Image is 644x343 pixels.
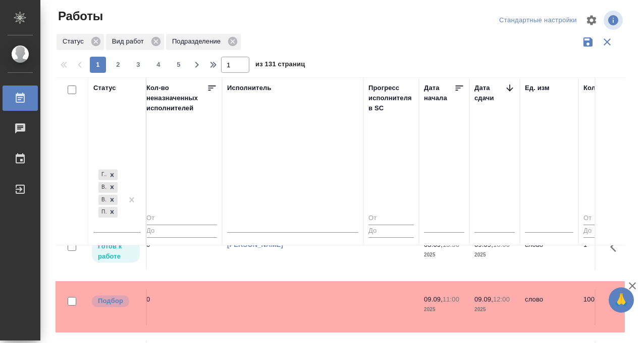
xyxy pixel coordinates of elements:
input: От [368,212,414,225]
input: От [146,212,217,225]
td: 0 [141,289,222,325]
p: 2025 [424,305,464,315]
p: Статус [63,36,87,47]
div: Кол-во [583,83,606,93]
button: Сохранить фильтры [578,32,598,52]
div: Статус [93,83,116,93]
p: 03.09, [424,241,443,248]
p: 09.09, [474,295,493,303]
input: До [583,225,624,237]
div: Исполнитель может приступить к работе [91,240,141,264]
p: 2025 [424,250,464,260]
span: 4 [150,60,167,70]
span: 🙏 [613,289,630,311]
p: Подразделение [172,36,224,47]
div: Статус [57,34,104,50]
div: split button [497,13,579,28]
div: Можно подбирать исполнителей [91,294,141,308]
a: [PERSON_NAME] [227,241,283,248]
span: из 131 страниц [255,58,305,73]
div: Готов к работе, В работе, В ожидании, Подбор [97,206,119,219]
button: 🙏 [609,287,634,313]
div: В работе [98,182,106,193]
button: 4 [150,57,167,73]
div: Кол-во неназначенных исполнителей [146,83,207,113]
td: слово [520,289,578,325]
button: Здесь прячутся важные кнопки [604,289,628,314]
div: Подбор [98,207,106,218]
button: Здесь прячутся важные кнопки [604,235,628,259]
input: До [368,225,414,237]
div: Прогресс исполнителя в SC [368,83,414,113]
div: Готов к работе, В работе, В ожидании, Подбор [97,194,119,206]
button: 3 [130,57,146,73]
td: слово [520,235,578,270]
button: 2 [110,57,126,73]
div: В ожидании [98,195,106,205]
p: 13:36 [443,241,459,248]
div: Готов к работе, В работе, В ожидании, Подбор [97,181,119,194]
span: Посмотреть информацию [604,11,625,30]
p: Вид работ [112,36,147,47]
button: 5 [171,57,187,73]
p: 16:00 [493,241,510,248]
p: 09.09, [474,241,493,248]
div: Ед. изм [525,83,550,93]
span: 5 [171,60,187,70]
button: Сбросить фильтры [598,32,617,52]
div: Вид работ [106,34,164,50]
p: 12:00 [493,295,510,303]
p: 09.09, [424,295,443,303]
p: 2025 [474,250,515,260]
p: Подбор [98,296,123,306]
span: 2 [110,60,126,70]
span: Работы [56,8,103,24]
div: Дата начала [424,83,454,103]
span: 3 [130,60,146,70]
p: 11:00 [443,295,459,303]
p: Готов к работе [98,241,134,262]
div: Готов к работе [98,169,106,180]
input: От [583,212,624,225]
span: Настроить таблицу [579,8,604,32]
td: 0 [141,235,222,270]
div: Исполнитель [227,83,272,93]
div: Подразделение [166,34,241,50]
input: До [146,225,217,237]
p: 2025 [474,305,515,315]
div: Готов к работе, В работе, В ожидании, Подбор [97,168,119,181]
td: 100 [578,289,629,325]
div: Дата сдачи [474,83,505,103]
td: 1 [578,235,629,270]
